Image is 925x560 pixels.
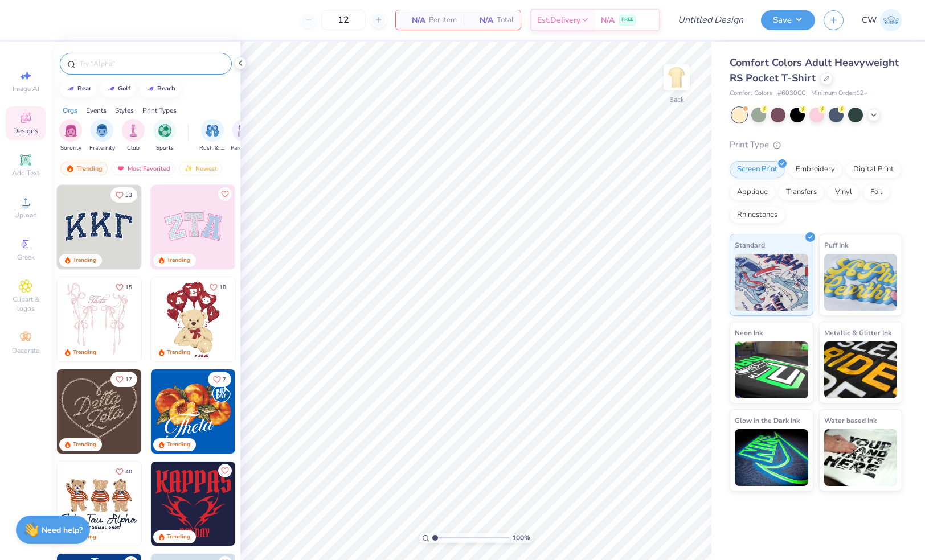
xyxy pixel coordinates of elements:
[79,58,224,69] input: Try "Alpha"
[403,14,425,26] span: N/A
[60,80,96,97] button: bear
[66,164,75,172] img: trending.gif
[6,295,46,313] span: Clipart & logos
[218,187,232,201] button: Like
[231,119,257,153] div: filter for Parent's Weekend
[116,164,125,172] img: most_fav.gif
[115,105,134,116] div: Styles
[206,124,219,137] img: Rush & Bid Image
[122,119,145,153] button: filter button
[14,211,37,220] span: Upload
[86,105,107,116] div: Events
[17,253,35,262] span: Greek
[238,124,251,137] img: Parent's Weekend Image
[601,14,615,26] span: N/A
[63,105,77,116] div: Orgs
[779,184,824,201] div: Transfers
[235,462,319,546] img: 26489e97-942d-434c-98d3-f0000c66074d
[110,464,137,479] button: Like
[60,144,81,153] span: Sorority
[141,277,225,361] img: d12a98c7-f0f7-4345-bf3a-b9f1b718b86e
[57,462,141,546] img: a3be6b59-b000-4a72-aad0-0c575b892a6b
[100,80,136,97] button: golf
[140,80,181,97] button: beach
[107,85,116,92] img: trend_line.gif
[57,369,141,454] img: 12710c6a-dcc0-49ce-8688-7fe8d5f96fe2
[153,119,176,153] div: filter for Sports
[497,14,514,26] span: Total
[470,14,493,26] span: N/A
[537,14,580,26] span: Est. Delivery
[204,279,231,295] button: Like
[811,89,868,98] span: Minimum Order: 12 +
[777,89,805,98] span: # 6030CC
[127,124,140,137] img: Club Image
[57,185,141,269] img: 3b9aba4f-e317-4aa7-a679-c95a879539bd
[64,124,77,137] img: Sorority Image
[13,126,38,135] span: Designs
[321,10,366,30] input: – –
[125,192,132,198] span: 33
[231,144,257,153] span: Parent's Weekend
[125,285,132,290] span: 15
[158,124,171,137] img: Sports Image
[824,327,891,339] span: Metallic & Glitter Ink
[42,525,83,536] strong: Need help?
[735,341,808,398] img: Neon Ink
[57,277,141,361] img: 83dda5b0-2158-48ca-832c-f6b4ef4c4536
[512,533,530,543] span: 100 %
[151,277,235,361] img: 587403a7-0594-4a7f-b2bd-0ca67a3ff8dd
[157,85,175,92] div: beach
[110,279,137,295] button: Like
[218,464,232,477] button: Like
[824,239,848,251] span: Puff Ink
[110,372,137,387] button: Like
[828,184,859,201] div: Vinyl
[730,138,902,151] div: Print Type
[824,429,898,486] img: Water based Ink
[89,119,115,153] div: filter for Fraternity
[146,85,155,92] img: trend_line.gif
[184,164,193,172] img: Newest.gif
[13,84,39,93] span: Image AI
[179,162,222,175] div: Newest
[880,9,902,31] img: Charlotte Wilson
[73,348,96,357] div: Trending
[167,348,190,357] div: Trending
[665,66,688,89] img: Back
[846,161,901,178] div: Digital Print
[199,119,226,153] button: filter button
[151,369,235,454] img: 8659caeb-cee5-4a4c-bd29-52ea2f761d42
[89,144,115,153] span: Fraternity
[127,144,140,153] span: Club
[735,254,808,311] img: Standard
[122,119,145,153] div: filter for Club
[59,119,82,153] button: filter button
[735,327,763,339] span: Neon Ink
[235,277,319,361] img: e74243e0-e378-47aa-a400-bc6bcb25063a
[669,9,752,31] input: Untitled Design
[110,187,137,203] button: Like
[761,10,815,30] button: Save
[735,414,800,426] span: Glow in the Dark Ink
[156,144,174,153] span: Sports
[125,469,132,475] span: 40
[141,369,225,454] img: ead2b24a-117b-4488-9b34-c08fd5176a7b
[118,85,130,92] div: golf
[142,105,177,116] div: Print Types
[73,440,96,449] div: Trending
[824,414,877,426] span: Water based Ink
[167,533,190,541] div: Trending
[12,168,39,178] span: Add Text
[199,144,226,153] span: Rush & Bid
[621,16,633,24] span: FREE
[231,119,257,153] button: filter button
[59,119,82,153] div: filter for Sorority
[730,184,775,201] div: Applique
[223,377,226,382] span: 7
[89,119,115,153] button: filter button
[66,85,75,92] img: trend_line.gif
[862,14,877,27] span: CW
[730,89,772,98] span: Comfort Colors
[60,162,108,175] div: Trending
